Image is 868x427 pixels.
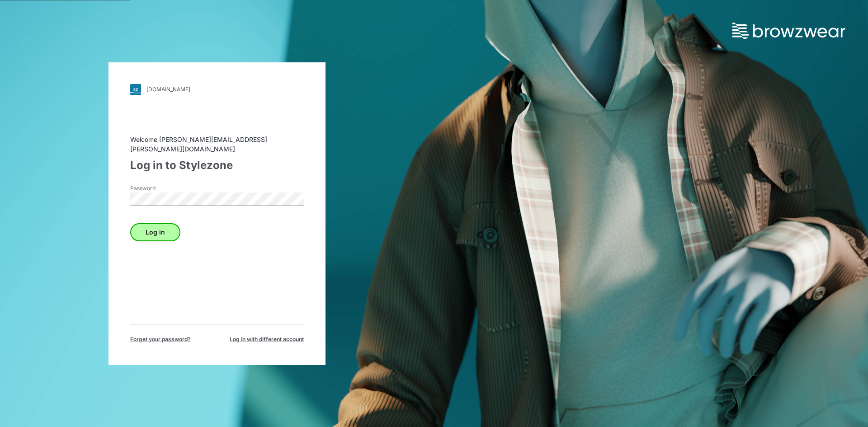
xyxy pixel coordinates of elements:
[130,223,180,241] button: Log in
[130,157,304,174] div: Log in to Stylezone
[732,23,845,39] img: browzwear-logo.73288ffb.svg
[130,184,193,192] label: Password
[130,84,141,95] img: svg+xml;base64,PHN2ZyB3aWR0aD0iMjgiIGhlaWdodD0iMjgiIHZpZXdCb3g9IjAgMCAyOCAyOCIgZmlsbD0ibm9uZSIgeG...
[146,86,190,93] div: [DOMAIN_NAME]
[130,135,304,154] div: Welcome [PERSON_NAME][EMAIL_ADDRESS][PERSON_NAME][DOMAIN_NAME]
[130,335,191,343] span: Forget your password?
[130,84,304,95] a: [DOMAIN_NAME]
[230,335,304,343] span: Log in with different account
